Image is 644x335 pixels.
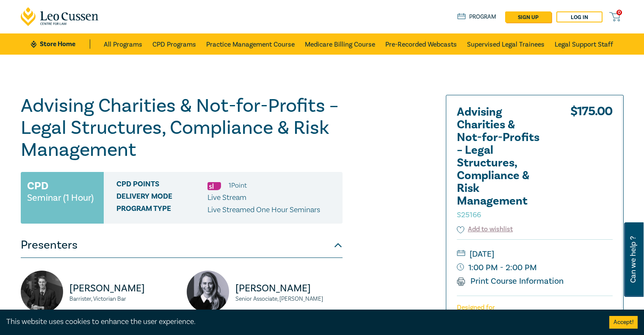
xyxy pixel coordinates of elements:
[570,106,613,224] div: $ 175.00
[556,11,603,22] a: Log in
[69,282,177,295] p: [PERSON_NAME]
[385,33,457,55] a: Pre-Recorded Webcasts
[27,178,48,194] h3: CPD
[104,33,142,55] a: All Programs
[116,180,207,191] span: CPD Points
[609,316,638,329] button: Accept cookies
[555,33,613,55] a: Legal Support Staff
[235,282,343,295] p: [PERSON_NAME]
[116,192,207,203] span: Delivery Mode
[207,182,221,190] img: Substantive Law
[457,224,513,234] button: Add to wishlist
[505,11,551,22] a: sign up
[457,276,564,287] a: Print Course Information
[457,261,613,274] small: 1:00 PM - 2:00 PM
[206,33,295,55] a: Practice Management Course
[152,33,196,55] a: CPD Programs
[21,233,343,258] button: Presenters
[207,205,320,216] p: Live Streamed One Hour Seminars
[629,227,637,292] span: Can we help ?
[69,296,177,302] small: Barrister, Victorian Bar
[229,180,247,191] li: 1 Point
[305,33,375,55] a: Medicare Billing Course
[21,95,343,161] h1: Advising Charities & Not-for-Profits – Legal Structures, Compliance & Risk Management
[235,296,343,302] small: Senior Associate, [PERSON_NAME]
[6,316,597,327] div: This website uses cookies to enhance the user experience.
[187,271,229,313] img: https://s3.ap-southeast-2.amazonaws.com/leo-cussen-store-production-content/Contacts/Jessica%20Wi...
[467,33,544,55] a: Supervised Legal Trainees
[21,271,63,313] img: https://s3.ap-southeast-2.amazonaws.com/leo-cussen-store-production-content/Contacts/Andrew%20Spi...
[616,10,622,15] span: 0
[207,193,246,202] span: Live Stream
[27,194,94,202] small: Seminar (1 Hour)
[457,12,497,22] a: Program
[457,106,550,220] h2: Advising Charities & Not-for-Profits – Legal Structures, Compliance & Risk Management
[116,205,207,216] span: Program type
[457,247,613,261] small: [DATE]
[457,210,481,220] small: S25166
[457,304,613,312] p: Designed for
[31,39,90,49] a: Store Home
